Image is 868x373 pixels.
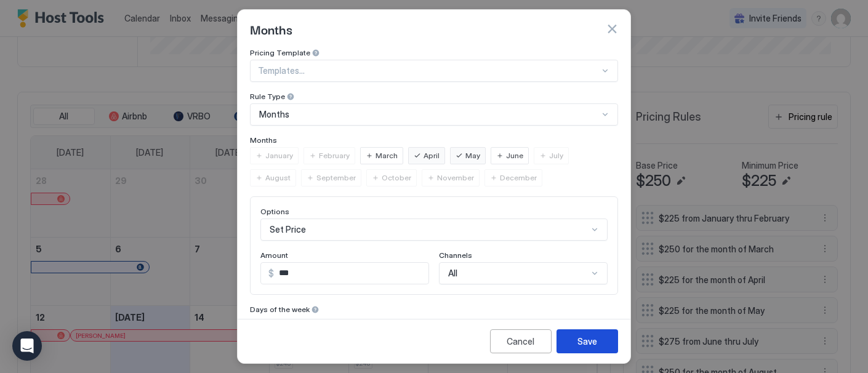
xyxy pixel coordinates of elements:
span: January [265,150,293,161]
span: Days of the week [250,305,310,314]
div: Open Intercom Messenger [12,331,42,361]
span: August [265,172,291,183]
span: September [316,172,356,183]
span: June [506,150,523,161]
span: May [465,150,480,161]
span: Months [250,20,292,38]
span: Set Price [270,224,306,235]
span: Months [250,135,277,145]
span: Channels [439,251,472,260]
span: Options [260,207,289,216]
span: July [549,150,563,161]
span: March [376,150,398,161]
span: $ [268,268,274,279]
div: Save [577,335,597,348]
span: December [500,172,537,183]
span: Months [259,109,289,120]
div: Cancel [507,335,535,348]
input: Input Field [274,263,428,284]
span: Amount [260,251,288,260]
span: All [448,268,457,279]
span: Pricing Template [250,48,310,57]
span: November [437,172,474,183]
span: Rule Type [250,92,285,101]
button: Cancel [490,329,552,353]
span: April [424,150,440,161]
button: Save [557,329,618,353]
span: February [319,150,350,161]
span: October [382,172,411,183]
